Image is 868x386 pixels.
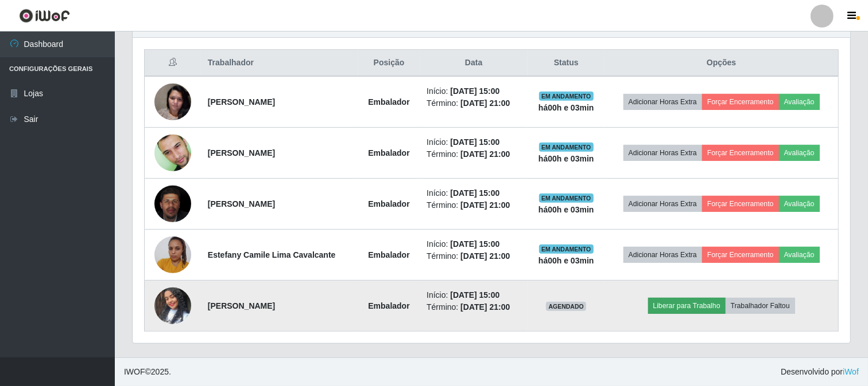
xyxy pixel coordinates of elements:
[623,196,702,212] button: Adicionar Horas Extra
[368,301,409,310] strong: Embalador
[450,290,499,300] time: [DATE] 15:00
[154,230,191,279] img: 1746665435816.jpeg
[623,145,702,161] button: Adicionar Horas Extra
[19,9,70,23] img: CoreUI Logo
[427,238,521,250] li: Início:
[450,239,499,249] time: [DATE] 15:00
[604,50,838,77] th: Opções
[528,50,604,77] th: Status
[539,245,594,254] span: EM ANDAMENTO
[450,137,499,147] time: [DATE] 15:00
[368,148,409,157] strong: Embalador
[726,298,795,314] button: Trabalhador Faltou
[201,50,358,77] th: Trabalhador
[539,143,594,152] span: EM ANDAMENTO
[124,366,171,378] span: © 2025 .
[702,247,779,263] button: Forçar Encerramento
[154,124,191,182] img: 1742301496184.jpeg
[154,182,191,227] img: 1756684845551.jpeg
[427,250,521,262] li: Término:
[460,302,510,312] time: [DATE] 21:00
[781,366,859,378] span: Desenvolvido por
[208,250,336,259] strong: Estefany Camile Lima Cavalcante
[368,97,409,107] strong: Embalador
[702,196,779,212] button: Forçar Encerramento
[208,199,275,208] strong: [PERSON_NAME]
[427,148,521,160] li: Término:
[358,50,420,77] th: Posição
[538,154,594,163] strong: há 00 h e 03 min
[702,145,779,161] button: Forçar Encerramento
[208,301,275,310] strong: [PERSON_NAME]
[208,97,275,107] strong: [PERSON_NAME]
[539,92,594,101] span: EM ANDAMENTO
[427,136,521,148] li: Início:
[450,86,499,96] time: [DATE] 15:00
[779,145,820,161] button: Avaliação
[843,367,859,376] a: iWof
[154,77,191,126] img: 1682608462576.jpeg
[779,94,820,110] button: Avaliação
[460,99,510,108] time: [DATE] 21:00
[124,367,145,376] span: IWOF
[702,94,779,110] button: Forçar Encerramento
[154,273,191,338] img: 1754087177031.jpeg
[623,247,702,263] button: Adicionar Horas Extra
[538,103,594,112] strong: há 00 h e 03 min
[420,50,528,77] th: Data
[779,247,820,263] button: Avaliação
[546,302,586,311] span: AGENDADO
[539,194,594,203] span: EM ANDAMENTO
[538,205,594,214] strong: há 00 h e 03 min
[648,298,726,314] button: Liberar para Trabalho
[779,196,820,212] button: Avaliação
[208,148,275,157] strong: [PERSON_NAME]
[460,251,510,261] time: [DATE] 21:00
[427,301,521,313] li: Término:
[427,289,521,301] li: Início:
[427,97,521,109] li: Término:
[460,149,510,159] time: [DATE] 21:00
[538,256,594,265] strong: há 00 h e 03 min
[623,94,702,110] button: Adicionar Horas Extra
[427,187,521,199] li: Início:
[368,199,409,208] strong: Embalador
[450,188,499,198] time: [DATE] 15:00
[427,85,521,97] li: Início:
[427,199,521,211] li: Término:
[368,250,409,259] strong: Embalador
[460,200,510,210] time: [DATE] 21:00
